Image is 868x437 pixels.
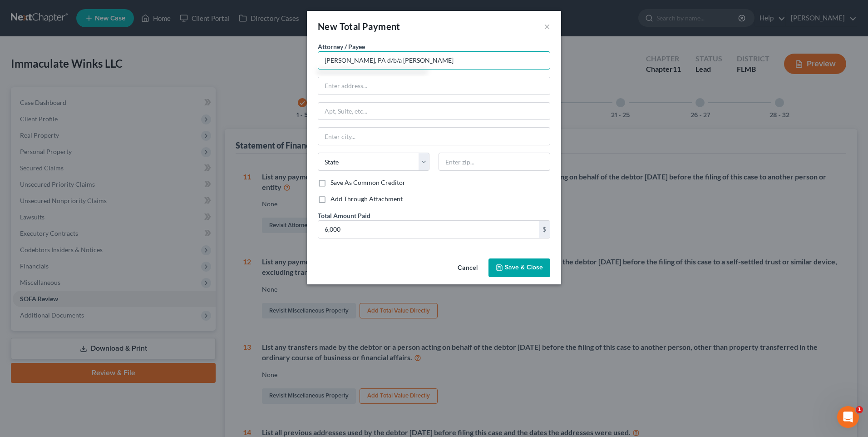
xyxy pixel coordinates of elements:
[837,406,859,428] iframe: Intercom live chat
[318,221,539,238] input: 0.00
[318,43,365,50] span: Attorney / Payee
[330,194,403,204] label: Add Through Attachment
[505,264,543,272] span: Save & Close
[539,221,550,238] div: $
[488,258,550,278] button: Save & Close
[318,21,337,32] span: New
[318,128,550,145] input: Enter city...
[318,103,550,120] input: Apt, Suite, etc...
[450,259,485,278] button: Cancel
[544,21,550,32] button: ×
[340,21,400,32] span: Total Payment
[439,153,550,171] input: Enter zip...
[318,212,370,219] span: Total Amount Paid
[856,406,863,413] span: 1
[318,51,550,70] input: Search creditor by name...
[318,77,550,94] input: Enter address...
[330,178,405,187] label: Save As Common Creditor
